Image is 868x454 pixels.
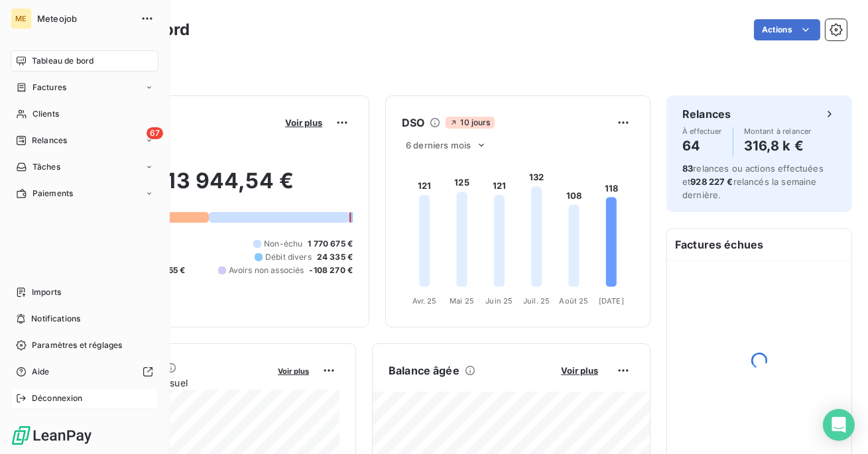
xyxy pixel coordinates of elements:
[485,296,513,306] tspan: Juin 25
[11,361,158,382] a: Aide
[37,13,133,24] span: Meteojob
[308,238,353,250] span: 1 770 675 €
[265,251,312,263] span: Débit divers
[32,108,59,120] span: Clients
[310,264,353,276] span: -108 270 €
[446,117,494,129] span: 10 jours
[406,140,471,150] span: 6 derniers mois
[389,363,460,378] h6: Balance âgée
[412,296,437,306] tspan: Avr. 25
[682,135,722,156] h4: 64
[317,251,353,263] span: 24 335 €
[32,392,83,404] span: Déconnexion
[523,296,550,306] tspan: Juil. 25
[744,135,812,156] h4: 316,8 k €
[75,168,353,207] h2: 2 813 944,54 €
[32,286,61,298] span: Imports
[823,409,855,441] div: Open Intercom Messenger
[32,161,60,173] span: Tâches
[754,19,820,40] button: Actions
[32,188,73,199] span: Paiements
[32,339,122,351] span: Paramètres et réglages
[682,163,693,174] span: 83
[274,365,313,376] button: Voir plus
[32,82,66,93] span: Factures
[599,296,624,306] tspan: [DATE]
[402,115,424,131] h6: DSO
[11,425,93,446] img: Logo LeanPay
[682,163,824,200] span: relances ou actions effectuées et relancés la semaine dernière.
[281,117,326,129] button: Voir plus
[31,313,80,325] span: Notifications
[557,365,602,376] button: Voir plus
[229,264,304,276] span: Avoirs non associés
[682,127,722,135] span: À effectuer
[32,55,93,67] span: Tableau de bord
[690,176,733,187] span: 928 227 €
[667,229,851,260] h6: Factures échues
[32,366,50,378] span: Aide
[744,127,812,135] span: Montant à relancer
[559,296,588,306] tspan: Août 25
[264,238,302,250] span: Non-échu
[450,296,474,306] tspan: Mai 25
[147,127,163,139] span: 67
[11,8,32,29] div: ME
[32,135,67,146] span: Relances
[285,117,322,128] span: Voir plus
[278,367,309,376] span: Voir plus
[561,365,598,376] span: Voir plus
[75,376,269,390] span: Chiffre d'affaires mensuel
[682,106,731,122] h6: Relances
